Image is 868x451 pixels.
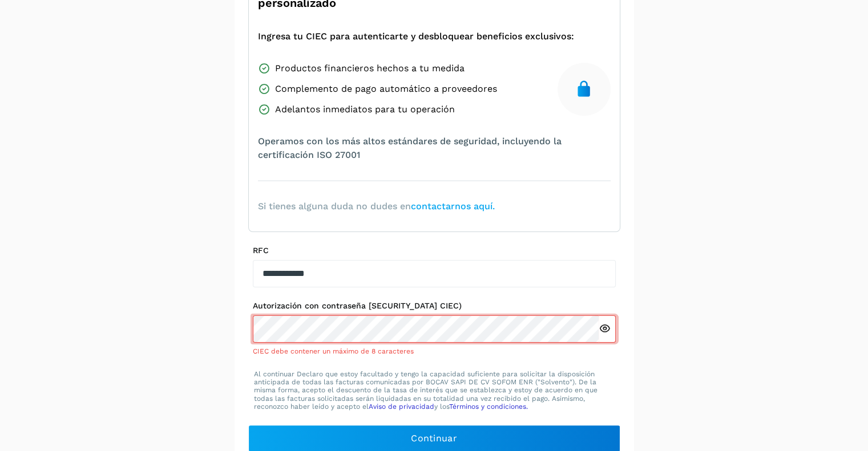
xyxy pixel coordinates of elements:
[258,135,611,162] span: Operamos con los más altos estándares de seguridad, incluyendo la certificación ISO 27001
[449,403,528,411] a: Términos y condiciones.
[253,301,616,311] label: Autorización con contraseña [SECURITY_DATA] CIEC)
[411,201,495,212] a: contactarnos aquí.
[275,82,497,96] span: Complemento de pago automático a proveedores
[411,432,457,445] span: Continuar
[258,200,495,213] span: Si tienes alguna duda no dudes en
[258,30,574,43] span: Ingresa tu CIEC para autenticarte y desbloquear beneficios exclusivos:
[275,103,455,116] span: Adelantos inmediatos para tu operación
[253,347,414,355] span: CIEC debe contener un máximo de 8 caracteres
[254,370,615,411] p: Al continuar Declaro que estoy facultado y tengo la capacidad suficiente para solicitar la dispos...
[369,403,434,411] a: Aviso de privacidad
[253,246,616,255] label: RFC
[275,62,465,75] span: Productos financieros hechos a tu medida
[575,80,593,98] img: secure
